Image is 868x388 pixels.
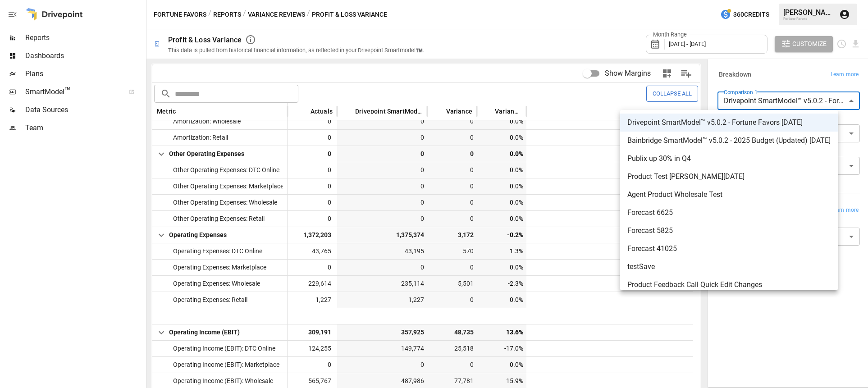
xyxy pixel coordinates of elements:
span: Forecast 41025 [627,243,831,254]
span: Forecast 6625 [627,207,831,218]
span: Product Test [PERSON_NAME][DATE] [627,171,831,182]
span: Forecast 5825 [627,225,831,236]
span: testSave [627,261,831,272]
span: Agent Product Wholesale Test [627,189,831,200]
span: Publix up 30% in Q4 [627,153,831,164]
span: Bainbridge SmartModel™ v5.0.2 - 2025 Budget (Updated) [DATE] [627,135,831,146]
span: Product Feedback Call Quick Edit Changes [627,279,831,290]
span: Drivepoint SmartModel™ v5.0.2 - Fortune Favors [DATE] [627,117,831,128]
